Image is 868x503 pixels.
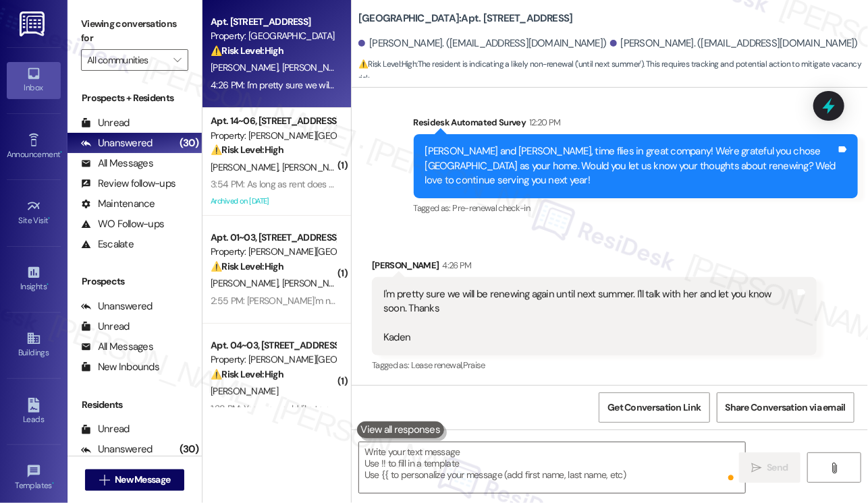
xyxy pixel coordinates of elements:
[85,469,185,491] button: New Message
[358,57,868,86] span: : The resident is indicating a likely non-renewal ('until next summer'). This requires tracking a...
[87,49,167,71] input: All communities
[81,217,164,231] div: WO Follow-ups
[282,277,350,289] span: [PERSON_NAME]
[211,231,335,245] div: Apt. 01~03, [STREET_ADDRESS][PERSON_NAME]
[717,392,855,423] button: Share Conversation via email
[81,177,175,191] div: Review follow-ups
[425,144,837,187] div: [PERSON_NAME] and [PERSON_NAME], time flies in great company! We're grateful you chose [GEOGRAPHI...
[372,258,817,277] div: [PERSON_NAME]
[67,274,202,289] div: Prospects
[383,287,795,345] div: I'm pretty sure we will be renewing again until next summer. I'll talk with her and let you know ...
[81,136,153,150] div: Unanswered
[211,61,282,73] span: [PERSON_NAME]
[599,392,709,423] button: Get Conversation Link
[411,359,463,371] span: Lease renewal ,
[81,237,134,251] div: Escalate
[452,202,530,214] span: Pre-renewal check-in
[176,133,202,154] div: (30)
[60,148,62,157] span: •
[115,473,170,487] span: New Message
[610,36,859,51] div: [PERSON_NAME]. ([EMAIL_ADDRESS][DOMAIN_NAME])
[20,11,47,36] img: ResiDesk Logo
[358,11,573,26] b: [GEOGRAPHIC_DATA]: Apt. [STREET_ADDRESS]
[211,79,745,91] div: 4:26 PM: I'm pretty sure we will be renewing again until next summer. I'll talk with her and let ...
[282,61,350,73] span: [PERSON_NAME]
[47,280,49,289] span: •
[829,463,839,473] i: 
[211,277,282,289] span: [PERSON_NAME]
[463,359,485,371] span: Praise
[211,129,335,143] div: Property: [PERSON_NAME][GEOGRAPHIC_DATA] Townhomes
[99,475,109,485] i: 
[767,461,788,475] span: Send
[209,193,337,210] div: Archived on [DATE]
[7,394,61,430] a: Leads
[211,338,335,353] div: Apt. 04~03, [STREET_ADDRESS][PERSON_NAME]
[81,442,153,456] div: Unanswered
[358,36,607,51] div: [PERSON_NAME]. ([EMAIL_ADDRESS][DOMAIN_NAME])
[739,452,801,483] button: Send
[282,161,350,173] span: [PERSON_NAME]
[211,178,612,190] div: 3:54 PM: As long as rent does not go up. I will sign another 12 month lease when it's time to do ...
[414,198,859,218] div: Tagged as:
[49,214,51,223] span: •
[726,401,846,415] span: Share Conversation via email
[211,15,335,29] div: Apt. [STREET_ADDRESS]
[81,360,159,374] div: New Inbounds
[372,355,817,375] div: Tagged as:
[359,442,745,493] textarea: To enrich screen reader interactions, please activate Accessibility in Grammarly extension settings
[211,29,335,43] div: Property: [GEOGRAPHIC_DATA]
[52,479,54,488] span: •
[81,197,155,211] div: Maintenance
[7,460,61,496] a: Templates •
[67,91,202,105] div: Prospects + Residents
[751,463,761,473] i: 
[81,116,130,130] div: Unread
[81,340,153,354] div: All Messages
[211,403,580,415] div: 1:28 PM: Yes, we would like to renew our lease! What do you guys need on your end to do that?
[173,55,181,65] i: 
[211,144,283,156] strong: ⚠️ Risk Level: High
[7,62,61,98] a: Inbox
[81,13,188,49] label: Viewing conversations for
[439,258,472,272] div: 4:26 PM
[176,439,202,460] div: (30)
[414,115,859,134] div: Residesk Automated Survey
[211,353,335,367] div: Property: [PERSON_NAME][GEOGRAPHIC_DATA] Townhomes
[607,401,701,415] span: Get Conversation Link
[211,45,283,57] strong: ⚠️ Risk Level: High
[211,245,335,259] div: Property: [PERSON_NAME][GEOGRAPHIC_DATA] Townhomes
[211,368,283,380] strong: ⚠️ Risk Level: High
[7,261,61,297] a: Insights •
[211,385,278,397] span: [PERSON_NAME]
[7,327,61,363] a: Buildings
[211,161,282,173] span: [PERSON_NAME]
[81,320,130,334] div: Unread
[526,115,561,129] div: 12:20 PM
[67,398,202,412] div: Residents
[211,114,335,128] div: Apt. 14~06, [STREET_ADDRESS][PERSON_NAME]
[81,422,130,436] div: Unread
[211,260,283,272] strong: ⚠️ Risk Level: High
[81,299,153,314] div: Unanswered
[7,195,61,231] a: Site Visit •
[81,156,153,171] div: All Messages
[358,59,416,69] strong: ⚠️ Risk Level: High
